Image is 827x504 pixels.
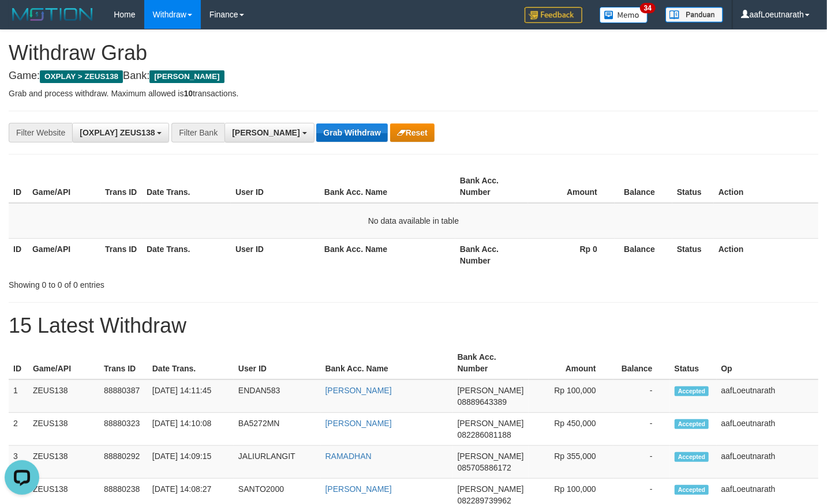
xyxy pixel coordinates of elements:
strong: 10 [184,89,193,98]
th: Amount [528,170,615,203]
th: User ID [231,170,320,203]
td: 88880292 [99,446,148,479]
th: Balance [613,347,670,379]
th: Rp 0 [528,238,615,271]
th: Balance [615,238,672,271]
td: - [613,413,670,446]
a: [PERSON_NAME] [325,386,392,395]
td: 88880323 [99,413,148,446]
td: [DATE] 14:09:15 [148,446,234,479]
span: [PERSON_NAME] [458,452,524,461]
th: Game/API [28,347,99,379]
span: Accepted [675,485,709,495]
th: Date Trans. [148,347,234,379]
td: ZEUS138 [28,413,99,446]
button: Reset [390,123,435,142]
a: RAMADHAN [325,452,372,461]
th: Bank Acc. Number [455,170,528,203]
th: Action [714,238,818,271]
div: Showing 0 to 0 of 0 entries [9,274,336,291]
span: [PERSON_NAME] [458,386,524,395]
td: ZEUS138 [28,446,99,479]
td: JALIURLANGIT [234,446,321,479]
td: No data available in table [9,203,818,239]
td: [DATE] 14:10:08 [148,413,234,446]
th: Date Trans. [142,238,231,271]
th: Status [672,238,714,271]
td: Rp 355,000 [529,446,613,479]
span: Accepted [675,386,709,396]
span: [PERSON_NAME] [458,419,524,428]
th: Bank Acc. Name [321,347,453,379]
th: Op [717,347,819,379]
th: Game/API [28,238,100,271]
button: [PERSON_NAME] [224,123,314,142]
th: Status [672,170,714,203]
td: - [613,379,670,413]
span: Copy 082286081188 to clipboard [458,430,511,439]
th: Trans ID [99,347,148,379]
button: [OXPLAY] ZEUS138 [72,123,169,142]
td: 88880387 [99,379,148,413]
td: aafLoeutnarath [717,379,819,413]
th: Bank Acc. Number [455,238,528,271]
td: 2 [9,413,28,446]
img: Button%20Memo.svg [600,7,648,23]
td: 1 [9,379,28,413]
th: Game/API [28,170,100,203]
th: Bank Acc. Name [320,170,455,203]
span: Copy 08889643389 to clipboard [458,397,507,407]
th: ID [9,170,28,203]
th: Trans ID [100,238,142,271]
span: [PERSON_NAME] [149,70,224,83]
th: Balance [615,170,672,203]
th: User ID [234,347,321,379]
h1: Withdraw Grab [9,42,818,65]
td: ZEUS138 [28,379,99,413]
th: ID [9,347,28,379]
a: [PERSON_NAME] [325,484,392,494]
span: 34 [640,3,656,13]
td: aafLoeutnarath [717,413,819,446]
span: Accepted [675,452,709,462]
td: Rp 450,000 [529,413,613,446]
td: 3 [9,446,28,479]
th: Amount [529,347,613,379]
th: ID [9,238,28,271]
th: User ID [231,238,320,271]
span: [OXPLAY] ZEUS138 [80,128,155,137]
th: Bank Acc. Name [320,238,455,271]
a: [PERSON_NAME] [325,419,392,428]
td: ENDAN583 [234,379,321,413]
button: Grab Withdraw [316,123,387,142]
td: BA5272MN [234,413,321,446]
span: Copy 085705886172 to clipboard [458,463,511,472]
img: Feedback.jpg [525,7,582,23]
td: Rp 100,000 [529,379,613,413]
td: aafLoeutnarath [717,446,819,479]
button: Open LiveChat chat widget [5,5,39,39]
h1: 15 Latest Withdraw [9,314,818,337]
th: Date Trans. [142,170,231,203]
h4: Game: Bank: [9,70,818,82]
th: Trans ID [100,170,142,203]
th: Status [670,347,717,379]
span: [PERSON_NAME] [232,128,300,137]
p: Grab and process withdraw. Maximum allowed is transactions. [9,88,818,99]
div: Filter Bank [171,123,224,142]
span: OXPLAY > ZEUS138 [40,70,123,83]
span: [PERSON_NAME] [458,484,524,494]
img: panduan.png [665,7,723,22]
div: Filter Website [9,123,72,142]
img: MOTION_logo.png [9,6,96,23]
th: Bank Acc. Number [453,347,529,379]
span: Accepted [675,419,709,429]
th: Action [714,170,818,203]
td: [DATE] 14:11:45 [148,379,234,413]
td: - [613,446,670,479]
